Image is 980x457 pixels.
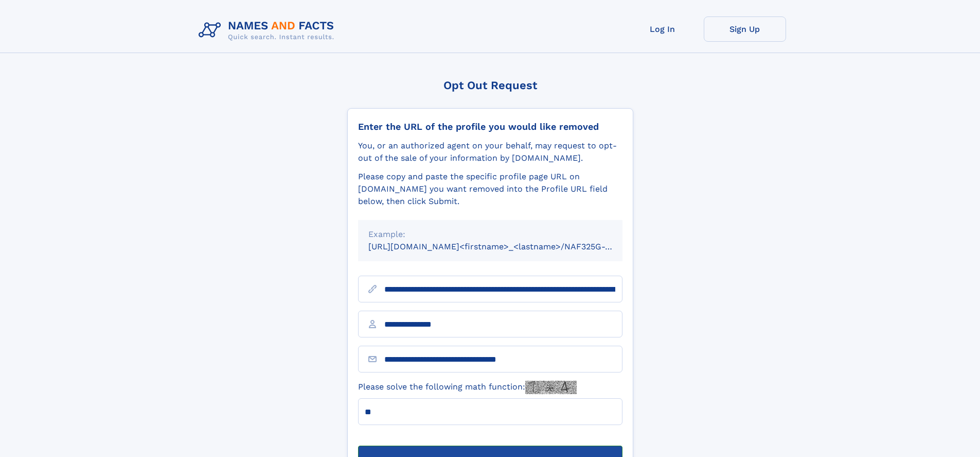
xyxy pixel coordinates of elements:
[347,79,633,92] div: Opt Out Request
[358,140,622,164] div: You, or an authorized agent on your behalf, may request to opt-out of the sale of your informatio...
[368,228,612,241] div: Example:
[358,381,577,394] label: Please solve the following math function:
[358,171,622,208] div: Please copy and paste the specific profile page URL on [DOMAIN_NAME] you want removed into the Pr...
[621,16,704,42] a: Log In
[358,121,622,132] div: Enter the URL of the profile you would like removed
[368,242,642,251] small: [URL][DOMAIN_NAME]<firstname>_<lastname>/NAF325G-xxxxxxxx
[704,16,786,42] a: Sign Up
[194,16,343,44] img: Logo Names and Facts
